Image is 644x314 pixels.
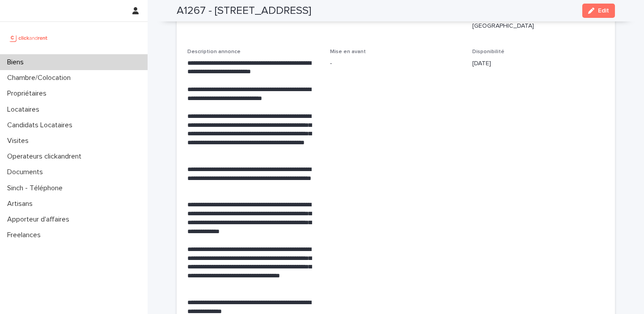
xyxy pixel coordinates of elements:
[177,4,311,17] h2: A1267 - [STREET_ADDRESS]
[4,168,50,176] p: Documents
[472,13,604,31] p: Charmant T2 à louer sur [GEOGRAPHIC_DATA]
[330,49,366,54] span: Mise en avant
[598,8,609,14] span: Edit
[472,59,604,68] p: [DATE]
[4,74,78,82] p: Chambre/Colocation
[4,137,36,145] p: Visites
[472,49,504,54] span: Disponibilité
[4,215,76,224] p: Apporteur d'affaires
[7,29,51,47] img: UCB0brd3T0yccxBKYDjQ
[4,89,54,98] p: Propriétaires
[4,58,31,67] p: Biens
[330,59,462,68] p: -
[4,231,48,239] p: Freelances
[4,121,80,130] p: Candidats Locataires
[4,184,70,193] p: Sinch - Téléphone
[582,4,615,18] button: Edit
[4,200,40,208] p: Artisans
[4,105,47,114] p: Locataires
[187,49,241,54] span: Description annonce
[4,152,89,161] p: Operateurs clickandrent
